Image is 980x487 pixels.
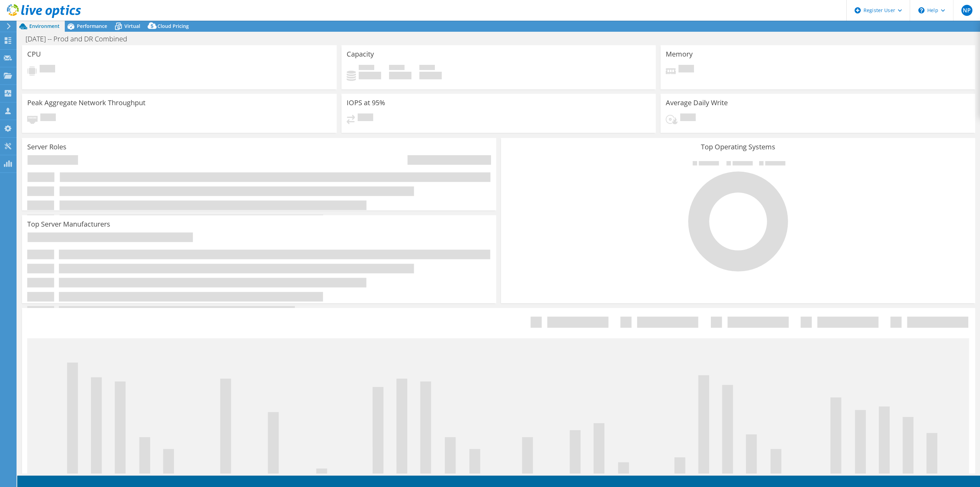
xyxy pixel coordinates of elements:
h3: Capacity [347,50,374,58]
span: Performance [77,23,107,29]
h3: IOPS at 95% [347,99,385,107]
h3: Memory [666,50,693,58]
span: Total [419,65,435,72]
svg: \n [918,7,925,13]
h3: Peak Aggregate Network Throughput [27,99,145,107]
h3: Top Server Manufacturers [27,220,110,228]
h4: 0 GiB [389,72,411,79]
h3: Top Operating Systems [506,143,970,151]
h3: Average Daily Write [666,99,728,107]
span: Free [389,65,405,72]
h3: CPU [27,50,41,58]
span: Virtual [124,23,140,29]
span: Pending [358,113,373,123]
span: Pending [680,113,696,123]
span: Used [359,65,374,72]
span: Pending [40,113,56,123]
span: Environment [29,23,60,29]
h1: [DATE] -- Prod and DR Combined [22,35,138,43]
span: Cloud Pricing [157,23,189,29]
h3: Server Roles [27,143,67,151]
span: Pending [678,65,694,74]
h4: 0 GiB [359,72,381,79]
span: Pending [40,65,55,74]
span: NP [961,5,972,16]
h4: 0 GiB [419,72,442,79]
